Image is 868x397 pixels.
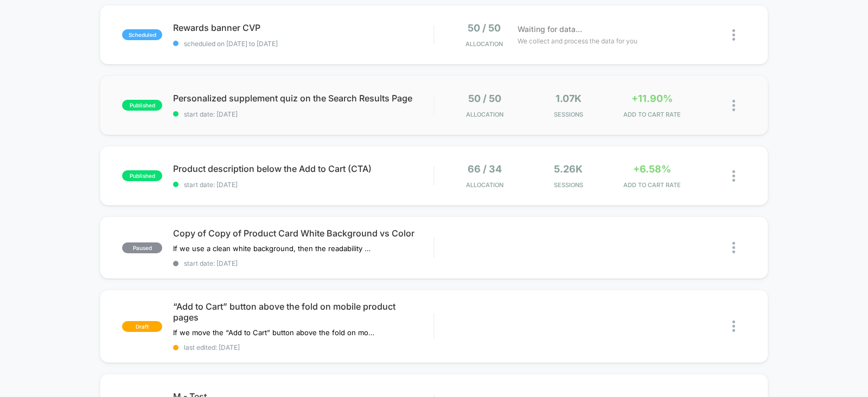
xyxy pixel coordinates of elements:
span: paused [122,242,162,253]
img: close [732,321,735,332]
span: If we move the “Add to Cart” button above the fold on mobile product pages, then users will be mo... [173,328,374,337]
span: Product description below the Add to Cart (CTA) [173,163,433,174]
img: close [732,242,735,253]
span: 50 / 50 [468,93,501,104]
span: Allocation [466,181,503,189]
img: close [732,100,735,111]
span: published [122,170,162,181]
img: close [732,170,735,182]
span: Allocation [465,40,503,48]
span: +11.90% [631,93,673,104]
span: start date: [DATE] [173,181,433,189]
span: scheduled on [DATE] to [DATE] [173,40,433,48]
span: We collect and process the data for you [518,36,637,46]
span: start date: [DATE] [173,110,433,118]
img: close [732,29,735,41]
span: Personalized supplement quiz on the Search Results Page [173,93,433,104]
span: 50 / 50 [468,22,501,34]
span: Waiting for data... [518,23,582,35]
span: last edited: [DATE] [173,343,433,351]
span: 5.26k [554,163,583,175]
span: 1.07k [556,93,582,104]
span: ADD TO CART RATE [613,181,692,189]
span: start date: [DATE] [173,259,433,267]
span: Allocation [466,111,503,118]
span: Copy of Copy of Product Card White Background vs Color [173,228,433,239]
span: If we use a clean white background, then the readability of product packaging labels will improve... [173,244,374,253]
span: Rewards banner CVP [173,22,433,33]
span: +6.58% [633,163,671,175]
span: 66 / 34 [468,163,502,175]
span: Sessions [529,181,608,189]
span: ADD TO CART RATE [613,111,692,118]
span: Sessions [529,111,608,118]
span: “Add to Cart” button above the fold on mobile product pages [173,301,433,323]
span: draft [122,321,162,332]
span: scheduled [122,29,162,40]
span: published [122,100,162,111]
